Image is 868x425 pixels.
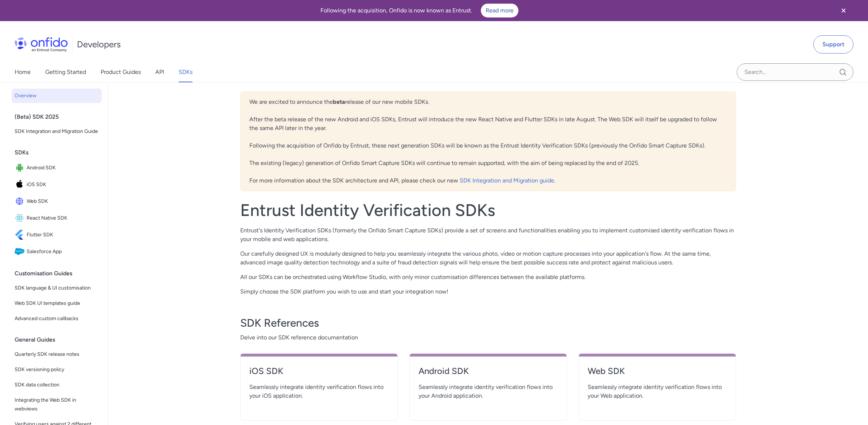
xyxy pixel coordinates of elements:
[588,365,727,383] a: Web SDK
[27,247,99,257] span: Salesforce App
[419,383,558,400] span: Seamlessly integrate identity verification flows into your Android application.
[249,383,389,400] span: Seamlessly integrate identity verification flows into your iOS application.
[15,37,68,52] img: Onfido Logo
[15,266,105,281] div: Customisation Guides
[12,193,102,209] a: IconWeb SDKWeb SDK
[15,365,99,374] span: SDK versioning policy
[12,227,102,243] a: IconFlutter SDKFlutter SDK
[15,127,99,136] span: SDK Integration and Migration Guide
[12,347,102,362] a: Quarterly SDK release notes
[15,247,27,257] img: IconSalesforce App
[249,365,389,383] a: iOS SDK
[240,333,736,342] span: Delve into our SDK reference documentation
[15,110,105,124] div: (Beta) SDK 2025
[155,62,164,82] a: API
[240,273,736,282] p: All our SDKs can be orchestrated using Workflow Studio, with only minor customisation differences...
[12,311,102,326] a: Advanced custom callbacks
[830,1,857,20] button: Close banner
[240,200,736,220] h1: Entrust Identity Verification SDKs
[15,180,27,190] img: IconiOS SDK
[101,62,141,82] a: Product Guides
[15,332,105,347] div: General Guides
[15,196,27,206] img: IconWeb SDK
[15,314,99,323] span: Advanced custom callbacks
[15,145,105,160] div: SDKs
[27,230,99,240] span: Flutter SDK
[12,244,102,260] a: IconSalesforce AppSalesforce App
[12,281,102,295] a: SDK language & UI customisation
[15,299,99,308] span: Web SDK UI templates guide
[15,230,27,240] img: IconFlutter SDK
[240,91,736,191] div: We are excited to announce the release of our new mobile SDKs. After the beta release of the new ...
[249,365,389,377] h4: iOS SDK
[481,4,518,17] a: Read more
[419,365,558,383] a: Android SDK
[240,316,736,330] h3: SDK References
[460,177,554,184] a: SDK Integration and Migration guide
[179,62,192,82] a: SDKs
[9,4,830,17] div: Following the acquisition, Onfido is now known as Entrust.
[27,196,99,206] span: Web SDK
[240,226,736,244] p: Entrust's Identity Verification SDKs (formerly the Onfido Smart Capture SDKs) provide a set of sc...
[27,213,99,223] span: React Native SDK
[12,378,102,392] a: SDK data collection
[15,381,99,389] span: SDK data collection
[240,249,736,267] p: Our carefully designed UX is modularly designed to help you seamlessly integrate the various phot...
[12,210,102,226] a: IconReact Native SDKReact Native SDK
[12,177,102,193] a: IconiOS SDKiOS SDK
[15,91,99,100] span: Overview
[12,362,102,377] a: SDK versioning policy
[27,163,99,173] span: Android SDK
[12,296,102,311] a: Web SDK UI templates guide
[737,63,853,81] input: Onfido search input field
[15,163,27,173] img: IconAndroid SDK
[15,213,27,223] img: IconReact Native SDK
[12,160,102,176] a: IconAndroid SDKAndroid SDK
[333,98,345,105] b: beta
[12,393,102,416] a: Integrating the Web SDK in webviews
[419,365,558,377] h4: Android SDK
[77,39,121,50] h1: Developers
[45,62,86,82] a: Getting Started
[15,62,31,82] a: Home
[27,180,99,190] span: iOS SDK
[588,365,727,377] h4: Web SDK
[12,124,102,139] a: SDK Integration and Migration Guide
[15,284,99,292] span: SDK language & UI customisation
[813,35,853,54] a: Support
[12,88,102,103] a: Overview
[15,396,99,413] span: Integrating the Web SDK in webviews
[15,350,99,359] span: Quarterly SDK release notes
[839,6,848,15] svg: Close banner
[588,383,727,400] span: Seamlessly integrate identity verification flows into your Web application.
[240,287,736,296] p: Simply choose the SDK platform you wish to use and start your integration now!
